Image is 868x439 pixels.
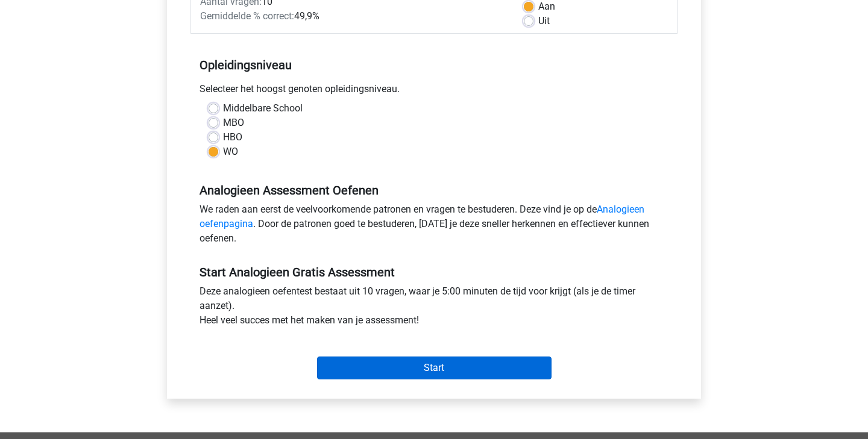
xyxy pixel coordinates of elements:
[223,130,242,145] label: HBO
[190,284,678,332] div: Deze analogieen oefentest bestaat uit 10 vragen, waar je 5:00 minuten de tijd voor krijgt (als je...
[190,82,678,101] div: Selecteer het hoogst genoten opleidingsniveau.
[223,116,244,130] label: MBO
[538,14,550,28] label: Uit
[223,101,303,116] label: Middelbare School
[190,202,678,251] div: We raden aan eerst de veelvoorkomende patronen en vragen te bestuderen. Deze vind je op de . Door...
[223,145,238,159] label: WO
[191,9,515,23] div: 49,9%
[200,10,294,22] span: Gemiddelde % correct:
[200,183,668,198] h5: Analogieen Assessment Oefenen
[317,356,552,379] input: Start
[200,53,668,77] h5: Opleidingsniveau
[200,265,668,279] h5: Start Analogieen Gratis Assessment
